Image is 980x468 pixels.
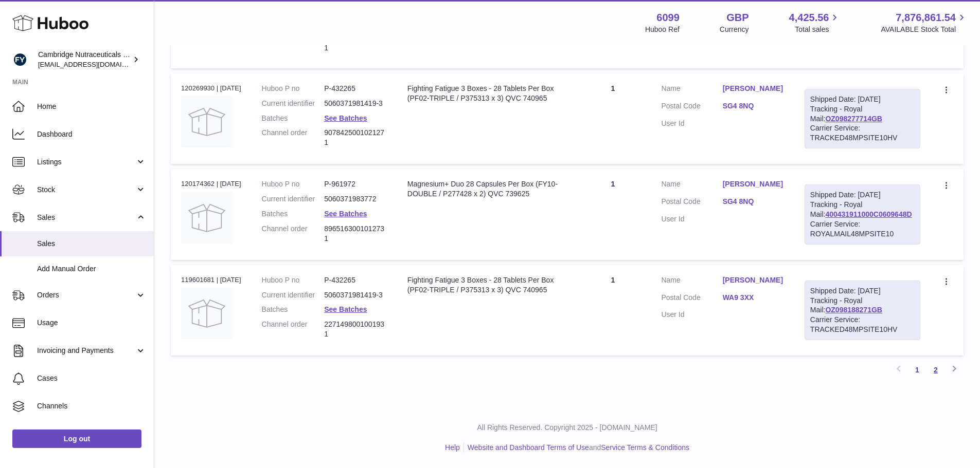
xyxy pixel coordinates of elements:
[810,219,915,239] div: Carrier Service: ROYALMAIL48MPSITE10
[645,25,680,34] div: Huboo Ref
[881,25,968,34] span: AVAILABLE Stock Total
[723,179,784,189] a: [PERSON_NAME]
[262,209,325,219] dt: Batches
[723,293,784,303] a: WA9 3XX
[805,280,920,340] div: Tracking - Royal Mail:
[181,192,233,244] img: no-photo.jpg
[181,179,241,189] div: 120174362 | [DATE]
[37,318,146,328] span: Usage
[324,224,387,244] dd: 8965163001012731
[575,169,651,259] td: 1
[37,290,135,300] span: Orders
[825,115,882,123] a: OZ098277714GB
[12,429,141,448] a: Log out
[324,210,367,218] a: See Batches
[810,286,915,296] div: Shipped Date: [DATE]
[324,84,387,93] dd: P-432265
[262,114,325,123] dt: Batches
[661,310,722,320] dt: User Id
[163,423,972,433] p: All Rights Reserved. Copyright 2025 - [DOMAIN_NAME]
[324,320,387,339] dd: 2271498001001931
[723,84,784,93] a: [PERSON_NAME]
[324,275,387,285] dd: P-432265
[262,128,325,147] dt: Channel order
[723,275,784,285] a: [PERSON_NAME]
[810,190,915,200] div: Shipped Date: [DATE]
[805,89,920,148] div: Tracking - Royal Mail:
[661,179,722,192] dt: Name
[661,119,722,128] dt: User Id
[661,197,722,209] dt: Postal Code
[407,84,565,103] div: Fighting Fatigue 3 Boxes - 28 Tablets Per Box (PF02-TRIPLE / P375313 x 3) QVC 740965
[661,214,722,224] dt: User Id
[795,25,841,34] span: Total sales
[324,305,367,313] a: See Batches
[262,290,325,300] dt: Current identifier
[37,157,135,167] span: Listings
[181,84,241,93] div: 120269930 | [DATE]
[262,224,325,244] dt: Channel order
[37,185,135,195] span: Stock
[262,194,325,204] dt: Current identifier
[896,11,956,25] span: 7,876,861.54
[810,95,915,104] div: Shipped Date: [DATE]
[661,275,722,288] dt: Name
[468,443,589,452] a: Website and Dashboard Terms of Use
[661,101,722,114] dt: Postal Code
[926,361,945,379] a: 2
[37,239,146,249] span: Sales
[38,50,131,69] div: Cambridge Nutraceuticals Ltd
[37,213,135,222] span: Sales
[262,320,325,339] dt: Channel order
[661,84,722,96] dt: Name
[37,102,146,111] span: Home
[656,11,680,25] strong: 6099
[37,373,146,383] span: Cases
[324,99,387,108] dd: 5060371981419-3
[262,84,325,93] dt: Huboo P no
[324,194,387,204] dd: 5060371983772
[181,96,233,147] img: no-photo.jpg
[445,443,460,452] a: Help
[789,11,829,25] span: 4,425.56
[37,264,146,274] span: Add Manual Order
[38,60,151,68] span: [EMAIL_ADDRESS][DOMAIN_NAME]
[181,288,233,339] img: no-photo.jpg
[825,306,882,314] a: OZ098188271GB
[12,52,28,67] img: internalAdmin-6099@internal.huboo.com
[324,290,387,300] dd: 5060371981419-3
[810,123,915,143] div: Carrier Service: TRACKED48MPSITE10HV
[324,179,387,189] dd: P-961972
[720,25,749,34] div: Currency
[789,11,841,34] a: 4,425.56 Total sales
[407,275,565,295] div: Fighting Fatigue 3 Boxes - 28 Tablets Per Box (PF02-TRIPLE / P375313 x 3) QVC 740965
[726,11,749,25] strong: GBP
[262,305,325,314] dt: Batches
[825,210,912,218] a: 400431911000C0609648D
[262,99,325,108] dt: Current identifier
[575,265,651,355] td: 1
[37,129,146,139] span: Dashboard
[601,443,689,452] a: Service Terms & Conditions
[262,275,325,285] dt: Huboo P no
[810,315,915,334] div: Carrier Service: TRACKED48MPSITE10HV
[805,184,920,244] div: Tracking - Royal Mail:
[262,179,325,189] dt: Huboo P no
[464,443,689,453] li: and
[575,73,651,164] td: 1
[723,197,784,207] a: SG4 8NQ
[37,346,135,355] span: Invoicing and Payments
[407,179,565,199] div: Magnesium+ Duo 28 Capsules Per Box (FY10-DOUBLE / P277428 x 2) QVC 739625
[723,101,784,111] a: SG4 8NQ
[881,11,968,34] a: 7,876,861.54 AVAILABLE Stock Total
[37,401,146,411] span: Channels
[181,275,241,285] div: 119601681 | [DATE]
[908,361,926,379] a: 1
[661,293,722,305] dt: Postal Code
[324,114,367,122] a: See Batches
[324,128,387,147] dd: 9078425001021271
